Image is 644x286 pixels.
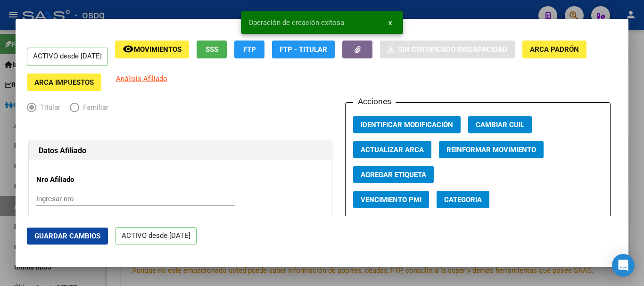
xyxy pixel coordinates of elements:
[468,116,532,133] button: Cambiar CUIL
[116,227,197,245] p: ACTIVO desde [DATE]
[361,196,421,204] span: Vencimiento PMI
[27,48,108,66] p: ACTIVO desde [DATE]
[437,191,489,208] button: Categoria
[353,141,431,158] button: Actualizar ARCA
[197,41,227,58] button: SSS
[280,46,327,54] span: FTP - Titular
[134,46,182,54] span: Movimientos
[34,78,94,87] span: ARCA Impuestos
[476,121,524,129] span: Cambiar CUIL
[353,116,461,133] button: Identificar Modificación
[388,18,392,27] span: x
[115,41,189,58] button: Movimientos
[234,41,264,58] button: FTP
[380,41,515,58] button: Sin Certificado Discapacidad
[206,46,218,54] span: SSS
[439,141,544,158] button: Reinformar Movimiento
[272,41,335,58] button: FTP - Titular
[530,46,579,54] span: ARCA Padrón
[248,18,344,27] span: Operación de creación exitosa
[27,105,118,114] mat-radio-group: Elija una opción
[243,46,256,54] span: FTP
[398,46,507,54] span: Sin Certificado Discapacidad
[27,74,101,91] button: ARCA Impuestos
[39,145,322,156] h1: Datos Afiliado
[79,102,108,113] span: Familiar
[444,196,482,204] span: Categoria
[381,14,399,31] button: x
[36,174,123,185] p: Nro Afiliado
[34,232,100,240] span: Guardar Cambios
[446,146,536,154] span: Reinformar Movimiento
[116,74,167,83] span: Análisis Afiliado
[522,41,586,58] button: ARCA Padrón
[612,254,635,277] div: Open Intercom Messenger
[353,166,434,183] button: Agregar Etiqueta
[353,95,396,107] h3: Acciones
[361,171,426,179] span: Agregar Etiqueta
[123,43,134,55] mat-icon: remove_red_eye
[36,102,60,113] span: Titular
[27,228,108,245] button: Guardar Cambios
[361,146,424,154] span: Actualizar ARCA
[361,121,453,129] span: Identificar Modificación
[353,191,429,208] button: Vencimiento PMI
